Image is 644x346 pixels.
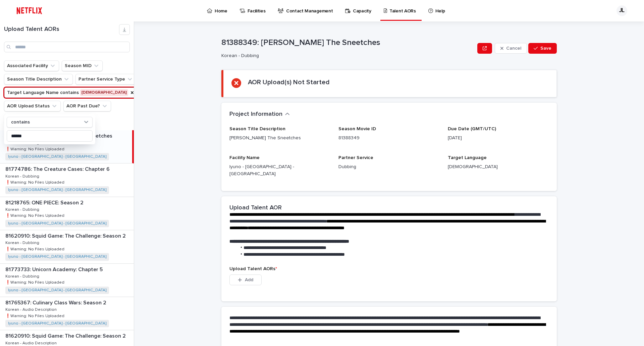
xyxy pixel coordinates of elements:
[448,135,549,142] p: [DATE]
[8,321,106,326] a: Iyuno - [GEOGRAPHIC_DATA] - [GEOGRAPHIC_DATA]
[5,246,66,252] p: ❗️Warning: No Files Uploaded
[5,279,66,285] p: ❗️Warning: No Files Uploaded
[229,111,290,118] button: Project Information
[540,46,551,51] span: Save
[448,163,549,170] p: [DEMOGRAPHIC_DATA]
[506,46,521,51] span: Cancel
[528,43,557,54] button: Save
[229,266,277,271] span: Upload Talent AORs
[5,198,85,206] p: 81218765: ONE PIECE: Season 2
[229,127,285,131] span: Season Title Description
[5,306,58,312] p: Korean - Audio Description
[63,101,111,111] button: AOR Past Due?
[5,179,66,185] p: ❗️Warning: No Files Uploaded
[4,26,119,33] h1: Upload Talent AORs
[229,204,282,212] h2: Upload Talent AOR
[5,298,108,306] p: 81765367: Culinary Class Wars: Season 2
[229,275,262,285] button: Add
[4,101,61,111] button: AOR Upload Status
[229,155,260,160] span: Facility Name
[229,111,282,118] h2: Project Information
[8,154,106,159] a: Iyuno - [GEOGRAPHIC_DATA] - [GEOGRAPHIC_DATA]
[245,278,253,282] span: Add
[5,232,127,239] p: 81620910: Squid Game: The Challenge: Season 2
[616,5,627,16] div: JL
[229,135,330,142] p: [PERSON_NAME] The Sneetches
[221,53,472,59] p: Korean - Dubbing
[448,127,496,131] span: Due Date (GMT/UTC)
[338,135,439,142] p: 81388349
[8,221,106,226] a: Iyuno - [GEOGRAPHIC_DATA] - [GEOGRAPHIC_DATA]
[5,332,127,339] p: 81620910: Squid Game: The Challenge: Season 2
[448,155,487,160] span: Target Language
[4,42,130,52] input: Search
[4,87,138,98] button: Target Language Name
[338,163,439,170] p: Dubbing
[8,188,106,192] a: Iyuno - [GEOGRAPHIC_DATA] - [GEOGRAPHIC_DATA]
[4,60,59,71] button: Associated Facility
[8,254,106,259] a: Iyuno - [GEOGRAPHIC_DATA] - [GEOGRAPHIC_DATA]
[5,340,58,346] p: Korean - Audio Description
[5,206,41,212] p: Korean - Dubbing
[5,273,41,279] p: Korean - Dubbing
[8,288,106,293] a: Iyuno - [GEOGRAPHIC_DATA] - [GEOGRAPHIC_DATA]
[4,74,73,85] button: Season Title Description
[5,239,41,245] p: Korean - Dubbing
[5,265,104,273] p: 81773733: Unicorn Academy: Chapter 5
[338,155,373,160] span: Partner Service
[5,146,66,152] p: ❗️Warning: No Files Uploaded
[495,43,527,54] button: Cancel
[75,74,136,85] button: Partner Service Type
[62,60,103,71] button: Season MID
[5,312,66,318] p: ❗️Warning: No Files Uploaded
[248,78,330,86] h2: AOR Upload(s) Not Started
[221,38,475,48] p: 81388349: [PERSON_NAME] The Sneetches
[13,4,45,17] img: ifQbXi3ZQGMSEF7WDB7W
[11,119,30,125] p: contains
[338,127,376,131] span: Season Movie ID
[5,165,111,172] p: 81774786: The Creature Cases: Chapter 6
[5,212,66,218] p: ❗️Warning: No Files Uploaded
[5,173,41,179] p: Korean - Dubbing
[229,163,330,178] p: Iyuno - [GEOGRAPHIC_DATA] - [GEOGRAPHIC_DATA]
